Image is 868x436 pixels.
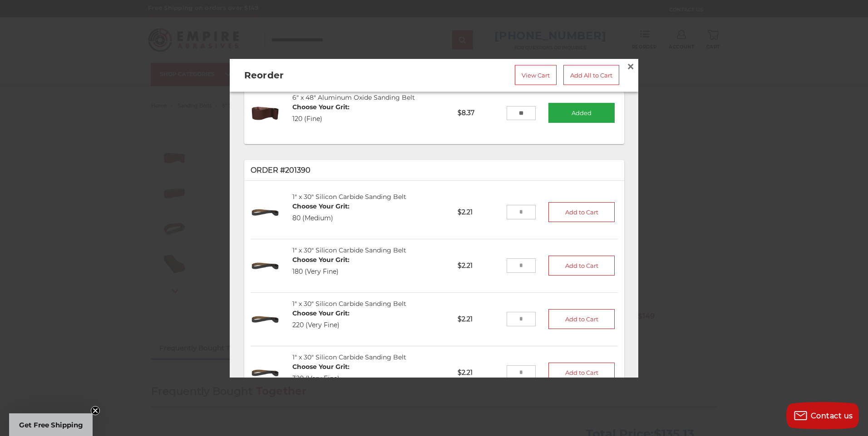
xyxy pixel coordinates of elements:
p: Order #201390 [251,165,618,175]
dt: Choose Your Grit: [292,362,350,371]
dt: Choose Your Grit: [292,308,350,318]
p: $2.21 [451,308,506,330]
button: Add to Cart [548,363,615,383]
img: 6 [251,98,280,128]
dd: 120 (Fine) [292,114,350,123]
a: 1" x 30" Silicon Carbide Sanding Belt [292,192,406,200]
img: 1 [251,358,280,388]
a: 1" x 30" Silicon Carbide Sanding Belt [292,353,406,361]
a: Close [623,59,638,74]
p: $2.21 [451,201,506,223]
a: View Cart [515,65,557,85]
a: 1" x 30" Silicon Carbide Sanding Belt [292,299,406,307]
div: Get Free ShippingClose teaser [9,413,93,436]
button: Add to Cart [548,256,615,276]
p: $2.21 [451,361,506,383]
h2: Reorder [244,68,394,82]
a: 6" x 48" Aluminum Oxide Sanding Belt [292,93,415,102]
span: Contact us [811,412,853,420]
img: 1 [251,251,280,281]
button: Add to Cart [548,202,615,222]
button: Close teaser [91,406,100,415]
dd: 320 (Very Fine) [292,373,350,383]
span: Get Free Shipping [19,421,83,429]
dt: Choose Your Grit: [292,102,350,112]
dd: 180 (Very Fine) [292,266,350,276]
img: 1 [251,198,280,227]
dt: Choose Your Grit: [292,255,350,264]
a: Add All to Cart [563,65,619,85]
span: × [626,58,635,75]
p: $2.21 [451,254,506,276]
dt: Choose Your Grit: [292,201,350,211]
button: Contact us [786,402,859,429]
dd: 220 (Very Fine) [292,320,350,329]
a: 1" x 30" Silicon Carbide Sanding Belt [292,246,406,254]
img: 1 [251,305,280,334]
button: Added [548,103,615,123]
dd: 80 (Medium) [292,213,350,223]
p: $8.37 [451,102,506,124]
button: Add to Cart [548,309,615,329]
